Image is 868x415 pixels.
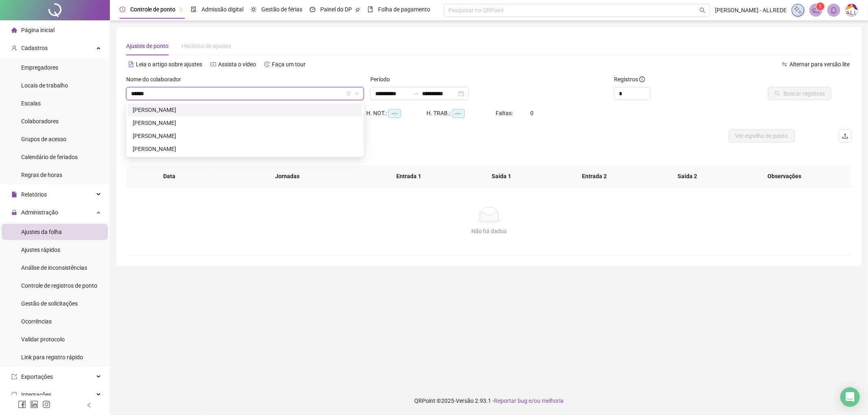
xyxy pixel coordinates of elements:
[768,87,831,100] button: Buscar registros
[729,129,795,142] button: Ver espelho de ponto
[126,75,186,84] label: Nome do colaborador
[21,209,58,216] span: Administração
[133,105,357,114] div: [PERSON_NAME]
[427,109,496,118] div: H. TRAB.:
[21,354,83,360] span: Link para registro rápido
[86,402,92,408] span: left
[310,7,315,12] span: dashboard
[21,45,48,51] span: Cadastros
[251,7,256,12] span: sun
[830,7,837,14] span: bell
[30,400,38,408] span: linkedin
[21,229,62,235] span: Ajustes da folha
[789,61,850,68] span: Alternar para versão lite
[11,192,17,197] span: file
[846,4,858,16] img: 75003
[11,392,17,398] span: sync
[548,165,641,188] th: Entrada 2
[128,103,362,116] div: ALLANA MEDEIROS
[816,2,824,11] sup: 1
[21,136,66,142] span: Grupos de acesso
[641,165,734,188] th: Saída 2
[130,6,175,13] span: Controle de ponto
[21,391,51,398] span: Integrações
[842,133,848,139] span: upload
[700,7,706,13] span: search
[264,61,270,67] span: history
[346,91,351,96] span: filter
[21,154,78,160] span: Calendário de feriados
[11,374,17,380] span: export
[362,165,455,188] th: Entrada 1
[21,191,47,198] span: Relatórios
[210,61,216,67] span: youtube
[715,6,787,15] span: [PERSON_NAME] - ALLREDE
[21,300,78,307] span: Gestão de solicitações
[370,75,395,84] label: Período
[201,6,243,13] span: Admissão digital
[136,227,842,236] div: Não há dados
[128,116,362,129] div: ALLAN CLEVERSON ALVES DE OLIVEIRA
[136,61,202,68] span: Leia o artigo sobre ajustes
[21,27,55,33] span: Página inicial
[726,165,844,188] th: Observações
[272,61,306,68] span: Faça um tour
[42,400,50,408] span: instagram
[21,172,62,178] span: Regras de horas
[21,100,41,107] span: Escalas
[614,75,645,84] span: Registros
[21,318,52,325] span: Ocorrências
[11,210,17,215] span: lock
[355,7,360,12] span: pushpin
[21,336,65,343] span: Validar protocolo
[354,91,359,96] span: down
[21,373,53,380] span: Exportações
[320,6,352,13] span: Painel do DP
[366,109,427,118] div: H. NOT.:
[218,61,256,68] span: Assista o vídeo
[191,7,197,12] span: file-done
[812,7,820,14] span: notification
[21,82,68,89] span: Locais de trabalho
[531,110,534,116] span: 0
[456,398,474,404] span: Versão
[18,400,26,408] span: facebook
[794,6,802,15] img: sparkle-icon.fc2bf0ac1784a2077858766a79e2daf3.svg
[181,43,231,49] span: Histórico de ajustes
[261,6,302,13] span: Gestão de férias
[133,118,357,127] div: [PERSON_NAME]
[128,142,362,155] div: WALLAS BATISTA DA SILVA
[21,64,58,71] span: Empregadores
[378,6,430,13] span: Folha de pagamento
[494,398,564,404] span: Reportar bug e/ou melhoria
[133,144,357,153] div: [PERSON_NAME]
[213,165,362,188] th: Jornadas
[840,387,860,407] div: Open Intercom Messenger
[128,129,362,142] div: ALLAN MORENO DE OLIVEIRA
[179,7,184,12] span: pushpin
[11,27,17,33] span: home
[413,90,419,97] span: to
[21,118,59,124] span: Colaboradores
[639,76,645,82] span: info-circle
[21,282,97,289] span: Controle de registros de ponto
[126,165,213,188] th: Data
[120,7,125,12] span: clock-circle
[21,264,87,271] span: Análise de inconsistências
[21,247,60,253] span: Ajustes rápidos
[413,90,419,97] span: swap-right
[732,172,837,181] span: Observações
[110,387,868,415] footer: QRPoint © 2025 - 2.93.1 -
[819,4,822,9] span: 1
[388,109,401,118] span: --:--
[11,45,17,51] span: user-add
[367,7,373,12] span: book
[126,43,168,49] span: Ajustes de ponto
[782,61,787,67] span: swap
[128,61,134,67] span: file-text
[496,110,514,116] span: Faltas:
[133,131,357,140] div: [PERSON_NAME]
[455,165,548,188] th: Saída 1
[452,109,465,118] span: --:--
